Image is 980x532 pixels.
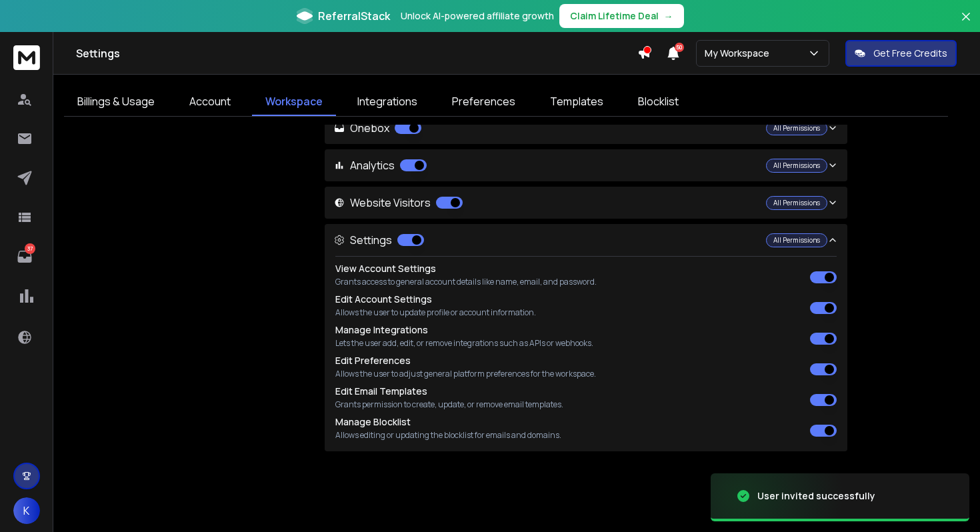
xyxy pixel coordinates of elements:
[664,9,673,23] span: →
[335,399,563,410] p: Grants permission to create, update, or remove email templates.
[335,262,436,275] label: View Account Settings
[335,277,597,287] p: Grants access to general account details like name, email, and password.
[252,88,336,116] a: Workspace
[325,224,847,256] button: Settings All Permissions
[757,489,875,503] div: User invited successfully
[25,243,35,254] p: 37
[318,8,390,24] span: ReferralStack
[559,4,684,28] button: Claim Lifetime Deal→
[76,45,637,61] h1: Settings
[325,187,847,219] button: Website Visitors All Permissions
[64,88,168,116] a: Billings & Usage
[325,256,847,451] div: Settings All Permissions
[766,196,827,210] div: All Permissions
[13,497,40,524] button: K
[334,232,424,248] p: Settings
[335,293,432,305] label: Edit Account Settings
[176,88,244,116] a: Account
[325,149,847,181] button: Analytics All Permissions
[401,9,554,23] p: Unlock AI-powered affiliate growth
[325,112,847,144] button: Onebox All Permissions
[344,88,431,116] a: Integrations
[873,47,947,60] p: Get Free Credits
[334,120,421,136] p: Onebox
[845,40,957,67] button: Get Free Credits
[766,121,827,135] div: All Permissions
[675,43,684,52] span: 50
[766,159,827,173] div: All Permissions
[334,157,427,173] p: Analytics
[335,307,536,318] p: Allows the user to update profile or account information.
[957,8,975,40] button: Close banner
[11,243,38,270] a: 37
[335,369,596,379] p: Allows the user to adjust general platform preferences for the workspace.
[625,88,692,116] a: Blocklist
[335,415,411,428] label: Manage Blocklist
[335,354,411,367] label: Edit Preferences
[335,338,593,349] p: Lets the user add, edit, or remove integrations such as APIs or webhooks.
[334,195,463,211] p: Website Visitors
[537,88,617,116] a: Templates
[766,233,827,247] div: All Permissions
[705,47,775,60] p: My Workspace
[439,88,529,116] a: Preferences
[335,323,428,336] label: Manage Integrations
[335,385,427,397] label: Edit Email Templates
[335,430,561,441] p: Allows editing or updating the blocklist for emails and domains.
